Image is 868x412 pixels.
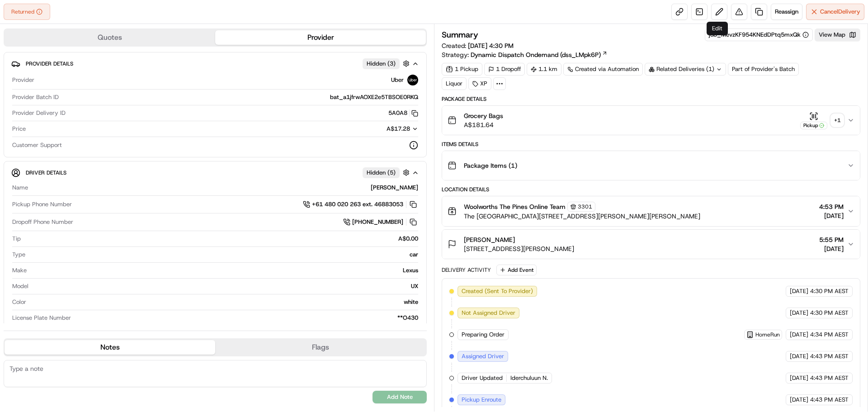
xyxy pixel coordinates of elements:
button: Pickup+1 [800,112,844,129]
button: Add Event [496,265,537,275]
span: Provider Delivery ID [12,109,66,117]
button: Grocery BagsA$181.64Pickup+1 [442,106,860,135]
div: Edit [707,22,728,35]
span: Pickup Enroute [462,396,501,404]
button: Woolworths The Pines Online Team3301The [GEOGRAPHIC_DATA][STREET_ADDRESS][PERSON_NAME][PERSON_NAM... [442,196,860,226]
div: car [29,251,418,259]
span: Not Assigned Driver [462,309,515,317]
span: A$181.64 [464,120,503,129]
span: Provider Batch ID [12,93,59,101]
span: Reassign [775,8,798,16]
div: Location Details [442,186,860,193]
div: 1 Dropoff [484,63,525,76]
div: 1 Pickup [442,63,482,76]
span: 4:43 PM AEST [810,352,849,360]
span: Created: [442,41,514,50]
button: Returned [4,4,50,20]
span: [STREET_ADDRESS][PERSON_NAME] [464,244,574,253]
span: 4:30 PM AEST [810,287,849,295]
button: A$17.28 [339,125,418,133]
span: Uber [391,76,404,84]
button: Reassign [771,4,802,20]
h3: Summary [442,31,478,39]
span: A$17.28 [387,125,410,133]
span: Cancel Delivery [820,8,860,16]
span: HomeRun [755,331,780,338]
button: CancelDelivery [806,4,864,20]
span: Driver Details [26,169,66,176]
div: + 1 [831,114,844,127]
button: Provider [215,30,426,45]
span: Tip [12,235,21,243]
span: [DATE] [819,211,844,220]
span: bat_a1jfrwAOXE2e5TBSOE0RKQ [330,93,418,101]
div: Pickup [800,122,827,129]
div: white [30,298,418,306]
span: Model [12,282,28,290]
span: Provider Details [26,60,73,67]
span: Provider [12,76,34,84]
span: [DATE] [790,396,808,404]
span: 3301 [578,203,592,210]
span: Preparing Order [462,331,505,339]
span: Driver Updated [462,374,503,382]
span: Make [12,266,27,275]
span: 4:34 PM AEST [810,331,849,339]
a: +61 480 020 263 ext. 46883053 [303,199,418,209]
span: Price [12,125,26,133]
span: Customer Support [12,141,62,149]
span: Pickup Phone Number [12,200,72,208]
span: [DATE] [790,374,808,382]
span: Dropoff Phone Number [12,218,73,226]
button: job_MevzKF954KNEdDPtq5mxQk [709,31,809,39]
button: Pickup [800,112,827,129]
div: Package Details [442,95,860,103]
div: Related Deliveries (1) [645,63,726,76]
span: Grocery Bags [464,111,503,120]
span: [DATE] [790,352,808,360]
span: Hidden ( 5 ) [367,169,396,177]
span: [DATE] 4:30 PM [468,42,514,50]
button: Notes [5,340,215,355]
a: Created via Automation [563,63,643,76]
span: Created (Sent To Provider) [462,287,533,295]
span: Assigned Driver [462,352,504,360]
button: 5A0A8 [388,109,418,117]
span: [PERSON_NAME] [464,235,515,244]
span: Woolworths The Pines Online Team [464,202,566,211]
div: A$0.00 [24,235,418,243]
button: Quotes [5,30,215,45]
span: Dynamic Dispatch Ondemand (dss_LMpk6P) [471,50,601,59]
div: Delivery Activity [442,266,491,274]
span: Color [12,298,26,306]
span: 4:53 PM [819,202,844,211]
span: +61 480 020 263 ext. 46883053 [312,200,403,208]
span: 4:43 PM AEST [810,396,849,404]
button: [PERSON_NAME][STREET_ADDRESS][PERSON_NAME]5:55 PM[DATE] [442,230,860,259]
a: Dynamic Dispatch Ondemand (dss_LMpk6P) [471,50,608,59]
span: Iderchuluun N. [510,374,548,382]
div: XP [468,77,491,90]
div: Liquor [442,77,467,90]
span: [DATE] [790,309,808,317]
div: Items Details [442,141,860,148]
span: 4:30 PM AEST [810,309,849,317]
span: [DATE] [790,287,808,295]
div: 1.1 km [527,63,561,76]
div: [PERSON_NAME] [32,184,418,192]
span: License Plate Number [12,314,71,322]
span: 5:55 PM [819,235,844,244]
span: [DATE] [790,331,808,339]
button: Driver DetailsHidden (5) [11,165,419,180]
button: Package Items (1) [442,151,860,180]
span: Package Items ( 1 ) [464,161,517,170]
button: View Map [815,28,860,41]
button: [PHONE_NUMBER] [343,217,418,227]
button: Provider DetailsHidden (3) [11,56,419,71]
button: Flags [215,340,426,355]
button: Hidden (5) [363,167,412,178]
